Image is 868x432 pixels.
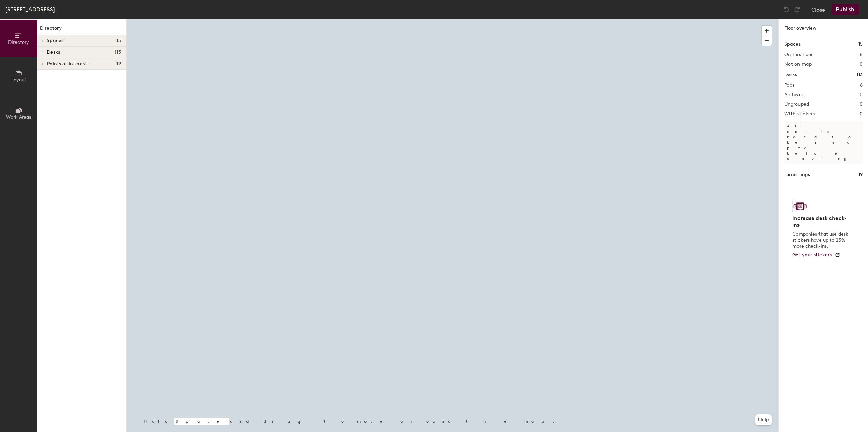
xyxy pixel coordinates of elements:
[832,4,859,15] button: Publish
[37,24,126,35] h1: Directory
[5,5,55,14] div: [STREET_ADDRESS]
[784,83,794,88] h2: Pods
[47,61,87,67] span: Points of interest
[116,38,121,44] span: 15
[47,50,60,55] span: Desks
[8,39,29,45] span: Directory
[784,92,804,98] h2: Archived
[792,231,850,249] p: Companies that use desk stickers have up to 25% more check-ins.
[858,171,863,178] h1: 19
[11,77,26,83] span: Layout
[115,50,121,55] span: 113
[784,52,813,57] h2: On this floor
[858,40,863,48] h1: 15
[792,252,832,258] span: Get your stickers
[47,38,64,44] span: Spaces
[116,61,121,67] span: 19
[783,6,790,13] img: Undo
[792,215,850,228] h4: Increase desk check-ins
[794,6,801,13] img: Redo
[784,171,810,178] h1: Furnishings
[856,71,863,79] h1: 113
[784,62,812,67] h2: Not on map
[784,111,815,117] h2: With stickers
[811,4,825,15] button: Close
[860,102,863,107] h2: 0
[784,102,809,107] h2: Ungrouped
[860,83,863,88] h2: 8
[860,111,863,117] h2: 0
[6,114,31,120] span: Work Areas
[784,71,797,79] h1: Desks
[860,62,863,67] h2: 0
[860,92,863,98] h2: 0
[784,121,863,164] p: All desks need to be in a pod before saving
[784,40,801,48] h1: Spaces
[755,414,772,425] button: Help
[792,252,840,258] a: Get your stickers
[779,19,868,35] h1: Floor overview
[792,201,808,212] img: Sticker logo
[858,52,863,57] h2: 15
